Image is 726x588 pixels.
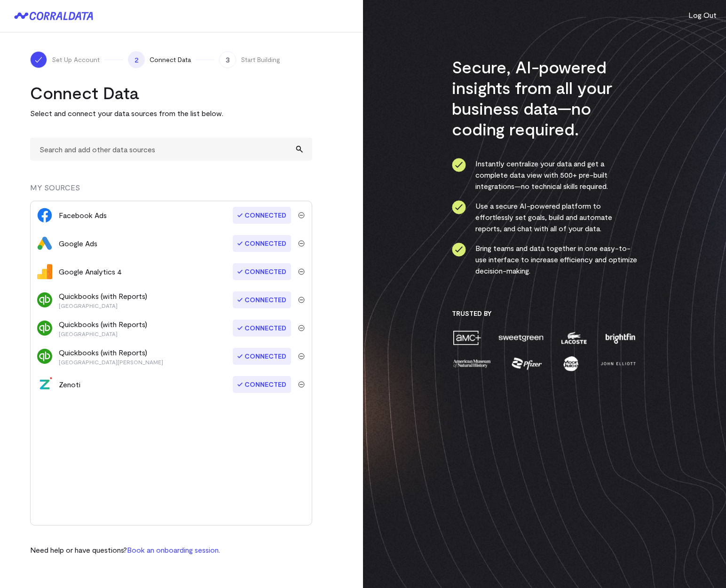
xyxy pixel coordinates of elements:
img: google_ads-c8121f33.png [37,236,52,251]
img: ico-check-circle-4b19435c.svg [452,243,466,257]
img: trash-40e54a27.svg [298,297,305,303]
p: Need help or have questions? [30,544,220,556]
img: trash-40e54a27.svg [298,240,305,247]
div: Google Analytics 4 [59,266,122,277]
img: trash-40e54a27.svg [298,268,305,275]
h3: Secure, AI-powered insights from all your business data—no coding required. [452,56,638,139]
img: ico-check-white-5ff98cb1.svg [34,55,43,64]
img: trash-40e54a27.svg [298,325,305,331]
img: ico-check-circle-4b19435c.svg [452,158,466,172]
div: Google Ads [59,238,97,249]
div: Facebook Ads [59,210,107,221]
img: google_analytics_4-4ee20295.svg [37,264,52,279]
img: zenoti-2086f9c1.png [37,377,52,392]
span: Connected [233,235,291,252]
div: Quickbooks (with Reports) [59,290,147,309]
span: Connected [233,263,291,280]
img: quickbooks-67797952.svg [37,349,52,364]
li: Use a secure AI-powered platform to effortlessly set goals, build and automate reports, and chat ... [452,200,638,234]
img: trash-40e54a27.svg [298,381,305,388]
li: Instantly centralize your data and get a complete data view with 500+ pre-built integrations—no t... [452,158,638,192]
p: [GEOGRAPHIC_DATA] [59,330,147,337]
p: Select and connect your data sources from the list below. [30,108,312,119]
img: facebook_ads-56946ca1.svg [37,208,52,223]
h3: Trusted By [452,309,638,318]
img: lacoste-7a6b0538.png [560,329,588,346]
img: trash-40e54a27.svg [298,353,305,360]
img: amnh-5afada46.png [452,355,492,372]
img: moon-juice-c312e729.png [561,355,580,372]
img: brightfin-a251e171.png [603,329,637,346]
a: Book an onboarding session. [127,545,220,554]
input: Search and add other data sources [30,138,312,161]
span: Start Building [241,55,280,64]
img: pfizer-e137f5fc.png [511,355,543,372]
img: sweetgreen-1d1fb32c.png [497,329,544,346]
div: Quickbooks (with Reports) [59,319,147,337]
img: amc-0b11a8f1.png [452,329,482,346]
span: 3 [219,51,236,68]
span: Connected [233,207,291,224]
span: Connect Data [150,55,191,64]
img: ico-check-circle-4b19435c.svg [452,200,466,214]
span: Connected [233,376,291,393]
span: Set Up Account [52,55,100,64]
img: john-elliott-25751c40.png [599,355,637,372]
span: Connected [233,320,291,337]
div: MY SOURCES [30,182,312,201]
img: quickbooks-67797952.svg [37,292,52,307]
li: Bring teams and data together in one easy-to-use interface to increase efficiency and optimize de... [452,243,638,276]
div: Zenoti [59,379,80,390]
span: Connected [233,348,291,365]
p: [GEOGRAPHIC_DATA] [59,302,147,309]
img: trash-40e54a27.svg [298,212,305,219]
div: Quickbooks (with Reports) [59,347,163,366]
img: quickbooks-67797952.svg [37,321,52,336]
button: Log Out [688,9,717,21]
h2: Connect Data [30,82,312,103]
p: [GEOGRAPHIC_DATA][PERSON_NAME] [59,358,163,366]
span: Connected [233,291,291,308]
span: 2 [128,51,145,68]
